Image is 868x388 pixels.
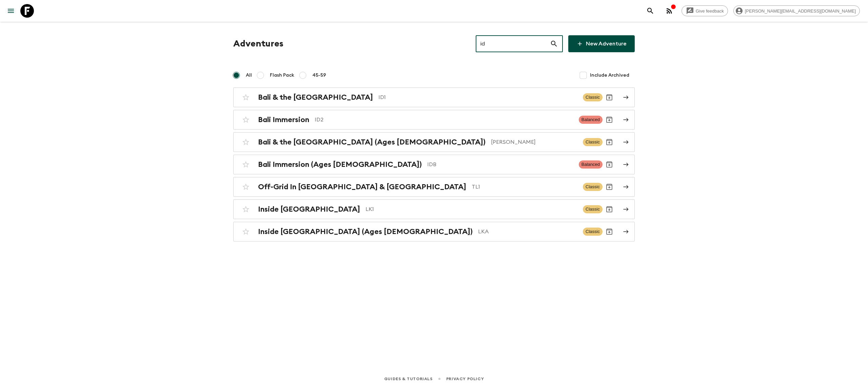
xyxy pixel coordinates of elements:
h2: Bali Immersion [258,115,309,124]
input: e.g. AR1, Argentina [476,34,550,53]
span: Balanced [579,160,603,169]
p: ID2 [315,116,573,124]
button: Archive [603,91,616,104]
a: Bali Immersion (Ages [DEMOGRAPHIC_DATA])IDBBalancedArchive [233,155,635,174]
span: Classic [583,93,603,101]
p: LK1 [366,205,577,213]
p: IDB [427,160,573,169]
h2: Bali Immersion (Ages [DEMOGRAPHIC_DATA]) [258,160,422,169]
button: Archive [603,225,616,238]
button: search adventures [644,4,657,18]
span: 45-59 [312,72,326,79]
a: Off-Grid In [GEOGRAPHIC_DATA] & [GEOGRAPHIC_DATA]TL1ClassicArchive [233,177,635,197]
a: Inside [GEOGRAPHIC_DATA]LK1ClassicArchive [233,199,635,219]
div: [PERSON_NAME][EMAIL_ADDRESS][DOMAIN_NAME] [733,5,860,16]
button: Archive [603,202,616,216]
span: Classic [583,138,603,146]
h2: Inside [GEOGRAPHIC_DATA] [258,205,360,214]
span: Balanced [579,116,603,124]
button: Archive [603,158,616,171]
span: All [246,72,252,79]
button: menu [4,4,18,18]
h1: Adventures [233,37,283,51]
a: Give feedback [682,5,728,16]
a: Bali & the [GEOGRAPHIC_DATA]ID1ClassicArchive [233,88,635,107]
button: Archive [603,180,616,194]
p: ID1 [378,93,577,101]
h2: Inside [GEOGRAPHIC_DATA] (Ages [DEMOGRAPHIC_DATA]) [258,227,473,236]
h2: Bali & the [GEOGRAPHIC_DATA] (Ages [DEMOGRAPHIC_DATA]) [258,138,486,147]
span: Classic [583,183,603,191]
a: New Adventure [568,35,635,52]
span: Flash Pack [270,72,294,79]
p: [PERSON_NAME] [491,138,577,146]
span: Give feedback [692,8,728,14]
a: Bali ImmersionID2BalancedArchive [233,110,635,130]
a: Inside [GEOGRAPHIC_DATA] (Ages [DEMOGRAPHIC_DATA])LKAClassicArchive [233,222,635,241]
a: Bali & the [GEOGRAPHIC_DATA] (Ages [DEMOGRAPHIC_DATA])[PERSON_NAME]ClassicArchive [233,132,635,152]
span: Classic [583,228,603,236]
span: [PERSON_NAME][EMAIL_ADDRESS][DOMAIN_NAME] [741,8,860,14]
h2: Bali & the [GEOGRAPHIC_DATA] [258,93,373,102]
span: Include Archived [590,72,629,79]
p: LKA [478,228,577,236]
p: TL1 [472,183,577,191]
a: Privacy Policy [446,375,484,383]
button: Archive [603,135,616,149]
h2: Off-Grid In [GEOGRAPHIC_DATA] & [GEOGRAPHIC_DATA] [258,182,466,191]
button: Archive [603,113,616,127]
a: Guides & Tutorials [384,375,433,383]
span: Classic [583,205,603,213]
